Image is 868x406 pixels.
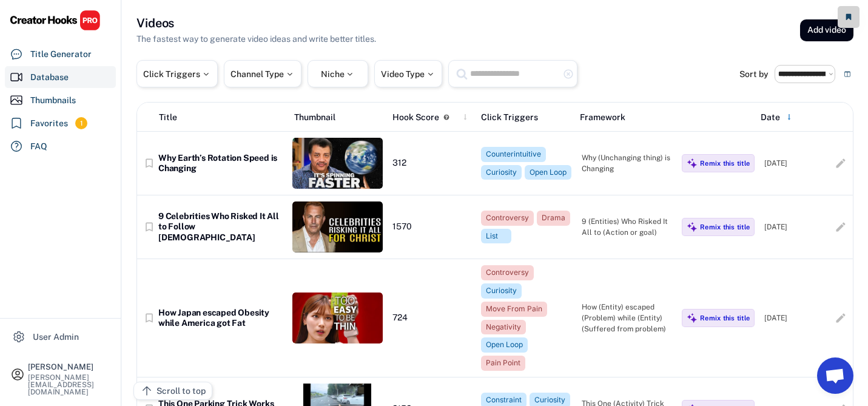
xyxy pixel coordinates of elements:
[582,152,673,174] div: Why (Unchanging thing) is Changing
[136,15,174,32] h3: Videos
[381,70,436,78] div: Video Type
[392,222,471,232] div: 1570
[486,304,542,314] div: Move From Pain
[486,340,523,350] div: Open Loop
[687,313,698,323] img: MagicMajor%20%28Purple%29.svg
[30,117,68,130] div: Favorites
[158,153,283,174] div: Why Earth’s Rotation Speed is Changing
[294,111,383,124] div: Thumbnail
[542,213,565,223] div: Drama
[30,94,76,107] div: Thumbnails
[292,293,383,343] img: thumbnail%20%2851%29.jpg
[835,157,847,169] button: edit
[30,48,92,61] div: Title Generator
[582,302,673,334] div: How (Entity) escaped (Problem) while (Entity) (Suffered from problem)
[75,118,87,129] div: 1
[486,231,506,242] div: List
[486,149,541,160] div: Counterintuitive
[321,70,355,78] div: Niche
[486,358,520,368] div: Pain Point
[392,158,471,169] div: 312
[700,223,750,231] div: Remix this title
[486,286,517,296] div: Curiosity
[143,157,155,169] button: bookmark_border
[687,222,698,232] img: MagicMajor%20%28Purple%29.svg
[136,33,376,46] div: The fastest way to generate video ideas and write better titles.
[159,111,177,124] div: Title
[534,395,565,405] div: Curiosity
[817,357,853,394] a: Open chat
[30,140,47,153] div: FAQ
[764,158,825,169] div: [DATE]
[156,385,206,398] div: Scroll to top
[739,70,769,78] div: Sort by
[800,19,853,41] button: Add video
[30,71,69,84] div: Database
[700,159,750,167] div: Remix this title
[687,158,698,169] img: MagicMajor%20%28Purple%29.svg
[392,111,439,124] div: Hook Score
[486,167,517,178] div: Curiosity
[481,111,570,124] div: Click Triggers
[33,331,79,343] div: User Admin
[835,312,847,324] button: edit
[143,221,155,233] button: bookmark_border
[292,138,383,189] img: thumbnail%20%2862%29.jpg
[764,313,825,323] div: [DATE]
[486,213,529,223] div: Controversy
[700,314,750,322] div: Remix this title
[761,111,780,124] div: Date
[580,111,669,124] div: Framework
[582,216,673,238] div: 9 (Entities) Who Risked It All to (Action or goal)
[764,222,825,232] div: [DATE]
[10,10,101,31] img: CHPRO%20Logo.svg
[158,308,283,329] div: How Japan escaped Obesity while America got Fat
[530,167,567,178] div: Open Loop
[143,70,211,78] div: Click Triggers
[143,312,155,324] button: bookmark_border
[292,201,383,252] img: thumbnail%20%2869%29.jpg
[486,322,521,333] div: Negativity
[563,69,574,80] button: highlight_remove
[28,363,110,371] div: [PERSON_NAME]
[835,221,847,233] button: edit
[392,313,471,323] div: 724
[486,395,522,405] div: Constraint
[28,374,110,396] div: [PERSON_NAME][EMAIL_ADDRESS][DOMAIN_NAME]
[486,268,529,278] div: Controversy
[230,70,295,78] div: Channel Type
[158,211,283,243] div: 9 Celebrities Who Risked It All to Follow [DEMOGRAPHIC_DATA]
